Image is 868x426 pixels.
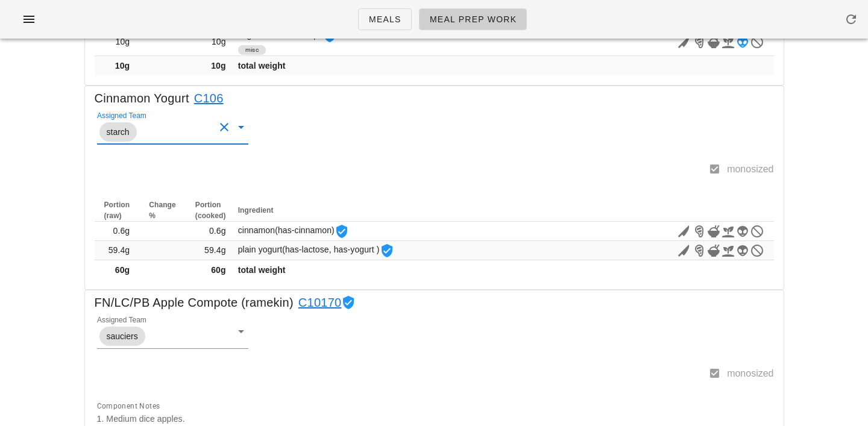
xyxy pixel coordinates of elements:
[97,402,160,410] span: Component Notes
[358,8,412,30] a: Meals
[368,14,401,24] span: Meals
[186,260,236,280] td: 60g
[97,324,249,348] div: Assigned Teamsauciers
[204,245,226,255] span: 59.4g
[238,245,394,254] span: plain yogurt
[186,199,236,222] th: Portion (cooked)
[209,226,226,236] span: 0.6g
[217,120,231,134] button: Clear Assigned Team
[97,414,185,424] span: 1. Medium dice apples.
[95,260,140,280] td: 60g
[238,225,349,235] span: cinnamon
[245,45,259,55] span: misc
[97,316,146,325] label: Assigned Team
[107,327,138,346] span: sauciers
[236,199,563,222] th: Ingredient
[107,122,130,142] span: starch
[236,260,563,280] td: total weight
[95,28,140,56] td: 10g
[95,222,140,241] td: 0.6g
[85,290,784,322] div: FN/LC/PB Apple Compote (ramekin)
[212,37,226,46] span: 10g
[97,120,249,144] div: Assigned TeamstarchClear Assigned Team
[95,199,140,222] th: Portion (raw)
[85,86,784,117] div: Cinnamon Yogurt
[189,89,224,108] a: C106
[429,14,517,24] span: Meal Prep Work
[294,293,342,312] a: C10170
[95,56,140,75] td: 10g
[238,30,338,40] span: vegan chocolate chips
[282,245,379,254] span: (has-lactose, has-yogurt )
[236,56,508,75] td: total weight
[97,111,146,121] label: Assigned Team
[419,8,527,30] a: Meal Prep Work
[139,199,186,222] th: Change %
[95,241,140,260] td: 59.4g
[275,225,335,235] span: (has-cinnamon)
[186,56,236,75] td: 10g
